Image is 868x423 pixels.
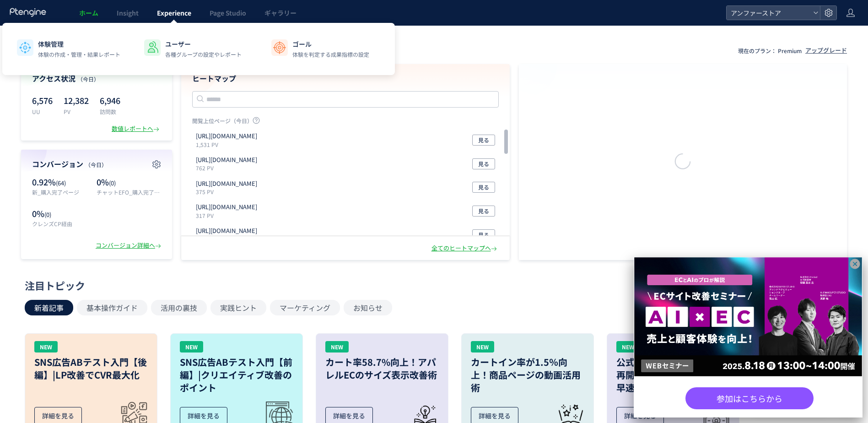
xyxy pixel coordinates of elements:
div: 数値レポートへ [112,125,161,133]
p: 現在のプラン： Premium [738,47,802,54]
span: (64) [56,179,66,187]
span: Experience [157,8,191,17]
span: ホーム [79,8,98,17]
span: (0) [44,210,51,219]
button: 新着記事 [25,300,73,315]
h3: カート率58.7%向上！アパレルECのサイズ表示改善術 [325,356,439,381]
p: チャットEFO_購入完了ページ [97,188,161,196]
p: 6,946 [100,93,120,108]
p: https://auth.angfa-store.jp/login [196,132,257,141]
div: NEW [471,341,494,352]
p: ユーザー [165,39,242,49]
p: ゴール [292,39,369,49]
h4: アクセス状況 [32,73,161,84]
p: https://www.angfa-store.jp/ [196,156,257,164]
p: 6,576 [32,93,53,108]
button: 基本操作ガイド [77,300,147,315]
p: 0.92% [32,176,92,188]
span: アンファーストア [728,6,809,20]
p: 307 PV [196,235,261,243]
p: 閲覧上位ページ（今日） [192,117,499,128]
button: マーケティング [270,300,340,315]
div: NEW [180,341,203,352]
span: 見る [478,182,489,193]
h3: カートイン率が1.5％向上！商品ページの動画活用術 [471,356,584,394]
span: 見る [478,206,489,217]
p: 0% [32,208,92,220]
div: NEW [616,341,640,352]
button: 活用の裏技 [151,300,207,315]
button: 見る [472,135,495,146]
p: PV [64,108,89,115]
span: （今日） [85,161,107,168]
span: Page Studio [210,8,246,17]
button: 見る [472,206,495,217]
div: アップグレード [805,46,847,55]
span: 見る [478,229,489,240]
span: （今日） [77,75,99,83]
p: 375 PV [196,188,261,195]
div: NEW [34,341,58,352]
span: ギャラリー [264,8,297,17]
p: クレンズCP経由 [32,220,92,228]
div: NEW [325,341,349,352]
p: 762 PV [196,164,261,172]
p: 新_購入完了ページ [32,188,92,196]
p: https://www.angfa-store.jp/cart [196,179,257,188]
div: 注目トピック [25,278,839,293]
p: 体験の作成・管理・結果レポート [38,50,120,59]
button: 見る [472,158,495,169]
p: 体験を判定する成果指標の設定 [292,50,369,59]
h3: SNS広告ABテスト入門【後編】|LP改善でCVR最大化 [34,356,148,381]
button: 見る [472,182,495,193]
span: 見る [478,135,489,146]
h4: ヒートマップ [192,73,499,84]
h3: 公式Youtobeチャネル 再開！実践ガイドの動画を 早速チェック [616,356,730,394]
button: お知らせ [344,300,392,315]
p: UU [32,108,53,115]
p: https://www.angfa-store.jp/product/DMEEM03XS [196,227,257,235]
p: 317 PV [196,211,261,219]
span: 見る [478,158,489,169]
h4: コンバージョン [32,159,161,169]
p: 体験管理 [38,39,120,49]
button: 実践ヒント [210,300,266,315]
p: https://www.angfa-store.jp/mypage/period_purchases [196,203,257,211]
p: 訪問数 [100,108,120,115]
p: 各種グループの設定やレポート [165,50,242,59]
p: 0% [97,176,161,188]
span: (0) [109,179,116,187]
h3: SNS広告ABテスト入門【前編】|クリエイティブ改善のポイント [180,356,293,394]
p: 12,382 [64,93,89,108]
div: コンバージョン詳細へ [96,241,163,250]
button: 見る [472,229,495,240]
span: Insight [117,8,139,17]
div: 全てのヒートマップへ [431,244,499,253]
p: 1,531 PV [196,141,261,148]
